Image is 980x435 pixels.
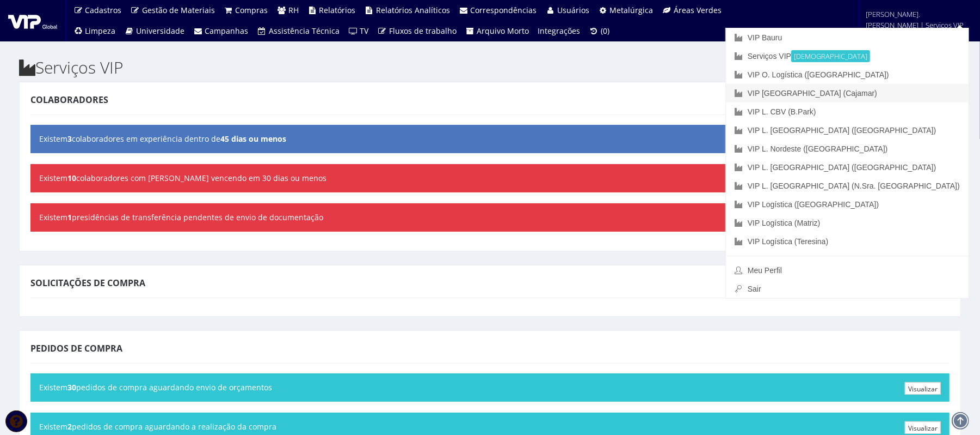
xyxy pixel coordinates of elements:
[39,173,67,183] font: Existem
[67,421,72,432] font: 2
[477,26,529,36] font: Arquivo Morto
[30,277,145,289] font: Solicitações de Compra
[534,21,585,41] a: Integrações
[748,219,821,227] font: VIP Logística (Matriz)
[471,5,537,15] font: Correspondências
[866,9,964,30] font: [PERSON_NAME].[PERSON_NAME] | Serviços VIP
[905,382,941,395] a: Visualizar
[726,280,969,298] a: Sair
[726,214,969,232] a: VIP Logística (Matriz)
[726,261,969,280] a: Meu Perfil
[373,21,461,41] a: Fluxos de trabalho
[726,232,969,251] a: VIP Logística (Teresina)
[76,173,326,183] font: colaboradores com [PERSON_NAME] vencendo em 30 dias ou menos
[748,266,782,275] font: Meu Perfil
[344,21,373,41] a: TV
[794,51,867,61] font: [DEMOGRAPHIC_DATA]
[39,212,67,222] font: Existem
[85,26,116,36] font: Limpeza
[8,13,57,29] img: logotipo
[726,28,969,47] a: VIP Bauru
[142,5,215,15] font: Gestão de Materiais
[726,177,969,195] a: VIP L. [GEOGRAPHIC_DATA] (N.Sra. [GEOGRAPHIC_DATA])
[748,107,816,116] font: VIP L. CBV (B.Park)
[319,5,356,15] font: Relatórios
[76,382,272,392] font: pedidos de compra aguardando envio de orçamentos
[726,158,969,177] a: VIP L. [GEOGRAPHIC_DATA] ([GEOGRAPHIC_DATA])
[39,421,67,432] font: Existem
[748,163,936,172] font: VIP L. [GEOGRAPHIC_DATA] ([GEOGRAPHIC_DATA])
[748,182,960,190] font: VIP L. [GEOGRAPHIC_DATA] (N.Sra. [GEOGRAPHIC_DATA])
[726,102,969,121] a: VIP L. CBV (B.Park)
[205,26,249,36] font: Campanhas
[269,26,340,36] font: Assistência Técnica
[601,26,609,36] font: (0)
[120,21,189,41] a: Universidade
[67,134,72,144] font: 3
[236,5,268,15] font: Compras
[67,173,76,183] font: 10
[288,5,299,15] font: RH
[748,126,936,135] font: VIP L. [GEOGRAPHIC_DATA] ([GEOGRAPHIC_DATA])
[72,212,323,222] font: presidências de transferência pendentes de envio de documentação
[30,94,108,106] font: Colaboradores
[253,21,344,41] a: Assistência Técnica
[748,285,761,293] font: Sair
[908,384,938,394] font: Visualizar
[610,5,654,15] font: Metalúrgica
[748,200,879,209] font: VIP Logística ([GEOGRAPHIC_DATA])
[748,33,782,42] font: VIP Bauru
[748,89,877,98] font: VIP [GEOGRAPHIC_DATA] (Cajamar)
[726,121,969,140] a: VIP L. [GEOGRAPHIC_DATA] ([GEOGRAPHIC_DATA])
[538,26,581,36] font: Integrações
[39,134,67,144] font: Existem
[461,21,534,41] a: Arquivo Morto
[726,140,969,158] a: VIP L. Nordeste ([GEOGRAPHIC_DATA])
[85,5,122,15] font: Cadastros
[72,421,276,432] font: pedidos de compra aguardando a realização da compra
[557,5,589,15] font: Usuários
[220,134,286,144] font: 45 dias ou menos
[674,5,722,15] font: Áreas Verdes
[748,70,889,79] font: VIP O. Logística ([GEOGRAPHIC_DATA])
[726,195,969,214] a: VIP Logística ([GEOGRAPHIC_DATA])
[748,237,828,246] font: VIP Logística (Teresina)
[39,382,67,392] font: Existem
[35,56,124,78] font: Serviços VIP
[726,65,969,84] a: VIP O. Logística ([GEOGRAPHIC_DATA])
[136,26,184,36] font: Universidade
[72,134,220,144] font: colaboradores em experiência dentro de
[69,21,120,41] a: Limpeza
[908,424,938,433] font: Visualizar
[376,5,450,15] font: Relatórios Analíticos
[189,21,253,41] a: Campanhas
[748,144,888,153] font: VIP L. Nordeste ([GEOGRAPHIC_DATA])
[67,382,76,392] font: 30
[360,26,369,36] font: TV
[389,26,457,36] font: Fluxos de trabalho
[30,342,122,354] font: Pedidos de Compra
[67,212,72,222] font: 1
[726,84,969,102] a: VIP [GEOGRAPHIC_DATA] (Cajamar)
[748,52,791,61] font: Serviços VIP
[726,47,969,65] a: Serviços VIP[DEMOGRAPHIC_DATA]
[585,21,614,41] a: (0)
[905,421,941,434] a: Visualizar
